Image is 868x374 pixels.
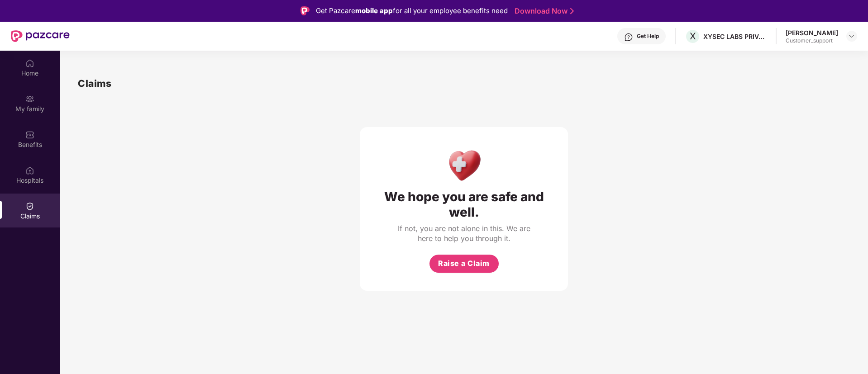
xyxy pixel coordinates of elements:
div: Get Pazcare for all your employee benefits need [316,5,508,16]
div: [PERSON_NAME] [786,28,838,37]
a: Download Now [515,6,571,16]
img: New Pazcare Logo [11,30,70,42]
img: svg+xml;base64,PHN2ZyBpZD0iSGVscC0zMngzMiIgeG1sbnM9Imh0dHA6Ly93d3cudzMub3JnLzIwMDAvc3ZnIiB3aWR0aD... [624,33,633,42]
div: Customer_support [786,37,838,44]
div: Get Help [637,33,659,40]
div: XYSEC LABS PRIVATE LIMITED [703,32,767,41]
img: Logo [300,6,310,15]
img: svg+xml;base64,PHN2ZyBpZD0iRHJvcGRvd24tMzJ4MzIiIHhtbG5zPSJodHRwOi8vd3d3LnczLm9yZy8yMDAwL3N2ZyIgd2... [848,33,855,40]
span: X [690,31,696,42]
img: Stroke [570,6,574,16]
strong: mobile app [355,6,393,15]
